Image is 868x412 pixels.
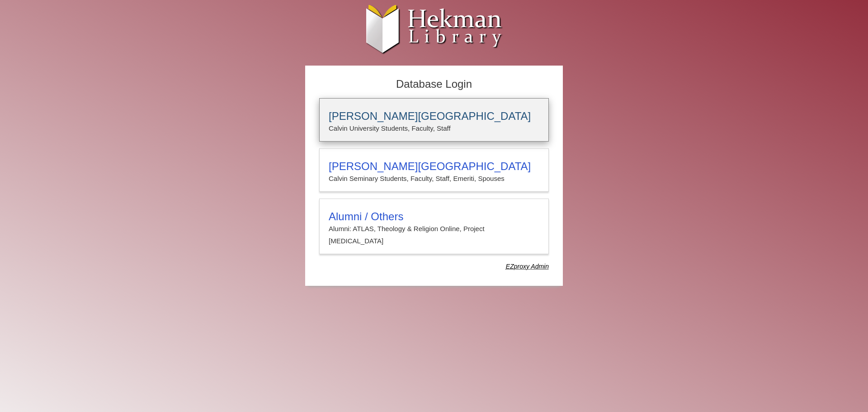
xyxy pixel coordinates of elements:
[329,173,539,185] p: Calvin Seminary Students, Faculty, Staff, Emeriti, Spouses
[329,110,539,123] h3: [PERSON_NAME][GEOGRAPHIC_DATA]
[329,223,539,247] p: Alumni: ATLAS, Theology & Religion Online, Project [MEDICAL_DATA]
[329,210,539,247] summary: Alumni / OthersAlumni: ATLAS, Theology & Religion Online, Project [MEDICAL_DATA]
[329,123,539,134] p: Calvin University Students, Faculty, Staff
[329,160,539,173] h3: [PERSON_NAME][GEOGRAPHIC_DATA]
[329,210,539,223] h3: Alumni / Others
[506,263,549,270] dfn: Use Alumni login
[315,75,553,94] h2: Database Login
[319,98,549,142] a: [PERSON_NAME][GEOGRAPHIC_DATA]Calvin University Students, Faculty, Staff
[319,148,549,192] a: [PERSON_NAME][GEOGRAPHIC_DATA]Calvin Seminary Students, Faculty, Staff, Emeriti, Spouses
